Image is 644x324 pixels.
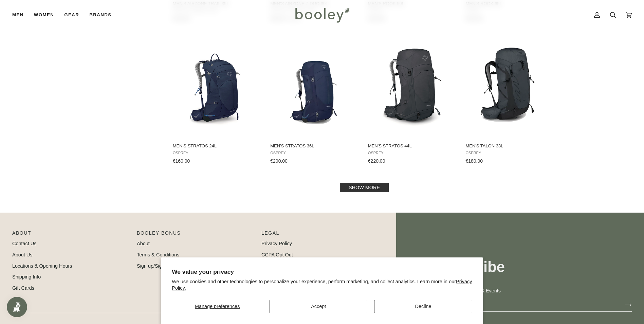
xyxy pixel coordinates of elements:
h3: Join the Tribe [408,258,632,276]
span: Men's Stratos 36L [270,143,358,149]
span: €220.00 [368,158,385,164]
span: Osprey [270,151,358,155]
iframe: Button to open loyalty program pop-up [7,297,27,317]
a: Contact Us [12,241,36,246]
a: Terms & Conditions [137,252,179,257]
span: €160.00 [173,158,190,164]
span: €200.00 [270,158,288,164]
a: Men's Stratos 24L [172,36,262,166]
a: Privacy Policy [261,241,292,246]
span: Men's Talon 33L [465,143,553,149]
span: €180.00 [465,158,483,164]
a: Show more [340,183,389,192]
a: About Us [12,252,32,257]
p: Get updates on Deals, Launches & Events [408,287,632,295]
a: CCPA Opt Out [261,252,293,257]
img: Osprey Men's Stratos 24L Cetacean Blue - Booley Galway [172,42,262,132]
a: Sign up/Sign in [137,263,170,269]
span: Manage preferences [195,304,240,309]
a: Gift Cards [12,285,34,291]
a: Men's Stratos 36L [269,36,359,166]
span: Men's Stratos 44L [368,143,456,149]
img: Men's Osprey Stratos 36L Cetacean Blue - Booley Galway [269,42,359,132]
p: Pipeline_Footer Main [12,230,130,240]
span: Men's Stratos 24L [173,143,261,149]
a: Locations & Opening Hours [12,263,72,269]
span: Osprey [465,151,553,155]
span: Osprey [368,151,456,155]
span: Osprey [173,151,261,155]
a: Men's Stratos 44L [367,36,457,166]
span: Gear [64,12,79,18]
button: Manage preferences [172,300,263,313]
a: Men's Talon 33L [464,36,554,166]
p: We use cookies and other technologies to personalize your experience, perform marketing, and coll... [172,278,472,291]
img: Osprey Men's Talon 33 Eclipse Grey - Booley Galway [464,42,554,132]
button: Join [614,300,632,310]
a: Shipping Info [12,274,41,280]
p: Pipeline_Footer Sub [261,230,379,240]
img: Booley [292,5,352,25]
span: Men [12,12,24,18]
h2: We value your privacy [172,268,472,275]
input: your-email@example.com [408,299,614,311]
div: Pagination [173,185,556,190]
img: Osprey Men's Stratos 44L Tunnel Vision Grey - Booley Galway [367,42,457,132]
p: Booley Bonus [137,230,255,240]
span: Women [34,12,54,18]
span: Brands [89,12,111,18]
button: Accept [270,300,367,313]
a: About [137,241,150,246]
button: Decline [374,300,472,313]
a: Privacy Policy. [172,279,472,291]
